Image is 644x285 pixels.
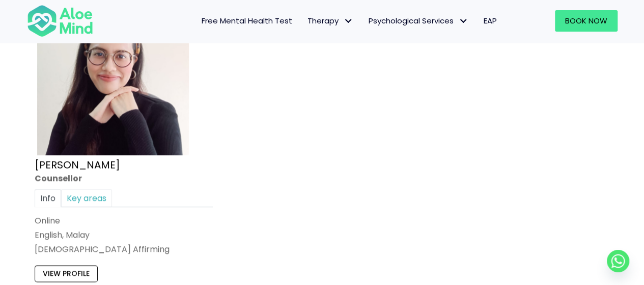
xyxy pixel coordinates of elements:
[456,14,471,29] span: Psychological Services: submenu
[565,15,607,26] span: Book Now
[35,266,98,282] a: View profile
[607,250,629,272] a: Whatsapp
[341,14,356,29] span: Therapy: submenu
[555,10,618,32] a: Book Now
[27,4,93,38] img: Aloe mind Logo
[35,189,61,207] a: Info
[361,10,476,32] a: Psychological ServicesPsychological Services: submenu
[476,10,505,32] a: EAP
[369,15,468,26] span: Psychological Services
[37,3,189,155] img: Therapist Photo Update
[194,10,300,32] a: Free Mental Health Test
[35,158,120,172] a: [PERSON_NAME]
[300,10,361,32] a: TherapyTherapy: submenu
[106,10,505,32] nav: Menu
[307,15,353,26] span: Therapy
[35,243,213,255] div: [DEMOGRAPHIC_DATA] Affirming
[202,15,292,26] span: Free Mental Health Test
[484,15,497,26] span: EAP
[61,189,112,207] a: Key areas
[35,215,213,226] div: Online
[35,229,213,241] p: English, Malay
[35,172,213,184] div: Counsellor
